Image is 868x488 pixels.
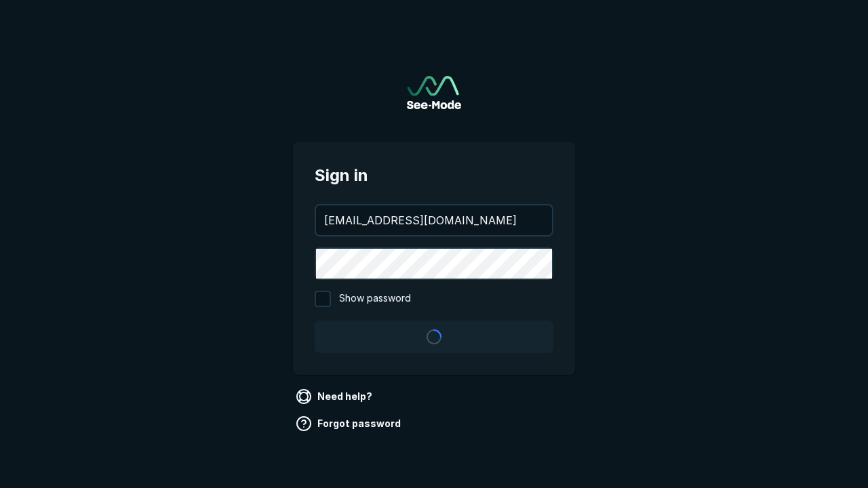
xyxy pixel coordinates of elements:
a: Need help? [293,386,378,407]
img: See-Mode Logo [407,76,461,109]
a: Forgot password [293,413,406,434]
span: Sign in [315,163,553,188]
input: your@email.com [316,205,552,235]
a: Go to sign in [407,76,461,109]
span: Show password [339,291,411,307]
